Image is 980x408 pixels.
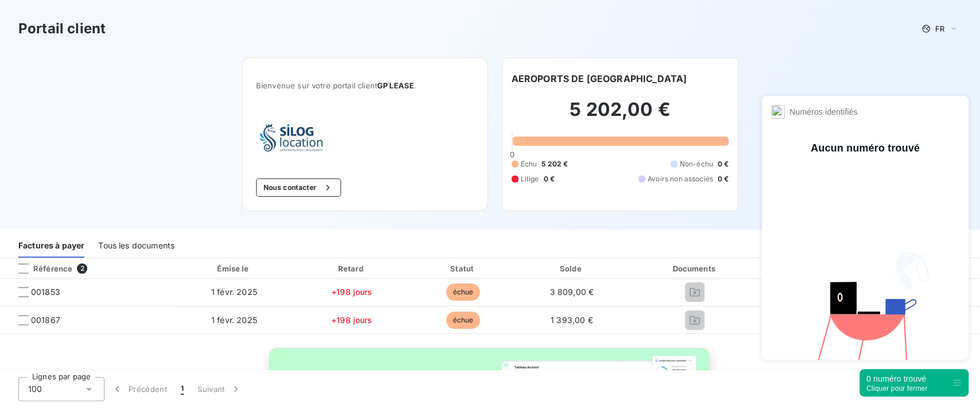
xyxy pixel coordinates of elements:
[9,263,72,274] div: Référence
[648,174,713,184] span: Avoirs non associés
[256,178,341,197] button: Nous contacter
[175,263,293,274] div: Émise le
[191,377,249,401] button: Suivant
[331,287,373,297] span: +198 jours
[18,18,106,39] h3: Portail client
[174,377,191,401] button: 1
[256,118,330,160] img: Company logo
[181,383,184,395] span: 1
[377,81,414,90] span: GP LEASE
[935,24,944,33] span: FR
[521,159,537,169] span: Échu
[549,287,594,297] span: 3 809,00 €
[509,150,514,159] span: 0
[551,315,593,325] span: 1 393,00 €
[627,263,762,274] div: Documents
[543,174,554,184] span: 0 €
[541,159,568,169] span: 5 202 €
[512,98,729,133] h2: 5 202,00 €
[298,263,406,274] div: Retard
[410,263,516,274] div: Statut
[446,312,481,329] span: échue
[680,159,713,169] span: Non-échu
[98,234,175,258] div: Tous les documents
[31,286,60,298] span: 001853
[28,383,42,395] span: 100
[521,174,539,184] span: Litige
[446,283,481,301] span: échue
[31,314,60,326] span: 001867
[211,287,257,297] span: 1 févr. 2025
[520,263,623,274] div: Solde
[512,72,687,86] h6: AEROPORTS DE [GEOGRAPHIC_DATA]
[256,81,474,90] span: Bienvenue sur votre portail client .
[718,159,729,169] span: 0 €
[18,234,84,258] div: Factures à payer
[77,263,87,274] span: 2
[718,174,729,184] span: 0 €
[211,315,257,325] span: 1 févr. 2025
[331,315,373,325] span: +198 jours
[104,377,174,401] button: Précédent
